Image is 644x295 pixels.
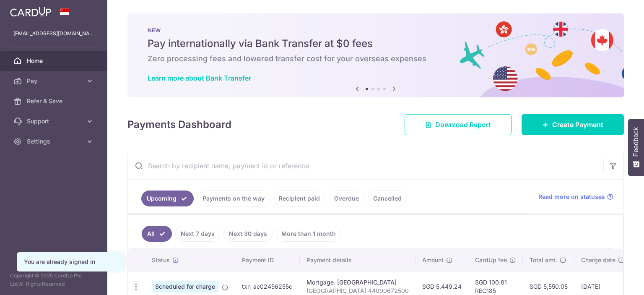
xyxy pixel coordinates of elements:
[223,226,273,242] a: Next 30 days
[127,13,624,97] img: Bank transfer banner
[27,117,82,125] span: Support
[24,258,117,266] div: You are already signed in
[276,226,341,242] a: More than 1 month
[235,249,300,271] th: Payment ID
[306,287,409,295] p: [GEOGRAPHIC_DATA] 44090672500
[148,27,604,34] p: NEW
[27,137,82,146] span: Settings
[142,226,172,242] a: All
[538,193,613,201] a: Read more on statuses
[475,256,507,264] span: CardUp fee
[590,270,636,291] iframe: Opens a widget where you can find more information
[552,120,603,130] span: Create Payment
[27,97,82,105] span: Refer & Save
[368,191,407,206] a: Cancelled
[300,249,415,271] th: Payment details
[530,256,557,264] span: Total amt.
[148,74,251,82] a: Learn more about Bank Transfer
[141,191,194,206] a: Upcoming
[538,193,605,201] span: Read more on statuses
[329,191,364,206] a: Overdue
[522,114,624,135] a: Create Payment
[13,29,94,38] p: [EMAIL_ADDRESS][DOMAIN_NAME]
[422,256,444,264] span: Amount
[628,119,644,176] button: Feedback - Show survey
[273,191,325,206] a: Recipient paid
[128,152,603,179] input: Search by recipient name, payment id or reference
[152,256,170,264] span: Status
[148,37,604,50] h5: Pay internationally via Bank Transfer at $0 fees
[10,7,51,17] img: CardUp
[581,256,615,264] span: Charge date
[306,278,409,287] div: Mortgage. [GEOGRAPHIC_DATA]
[27,77,82,85] span: Pay
[435,120,491,130] span: Download Report
[632,127,640,157] span: Feedback
[152,281,218,292] span: Scheduled for charge
[197,191,270,206] a: Payments on the way
[175,226,220,242] a: Next 7 days
[148,54,604,64] h6: Zero processing fees and lowered transfer cost for your overseas expenses
[405,114,512,135] a: Download Report
[127,117,231,132] h4: Payments Dashboard
[27,57,82,65] span: Home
